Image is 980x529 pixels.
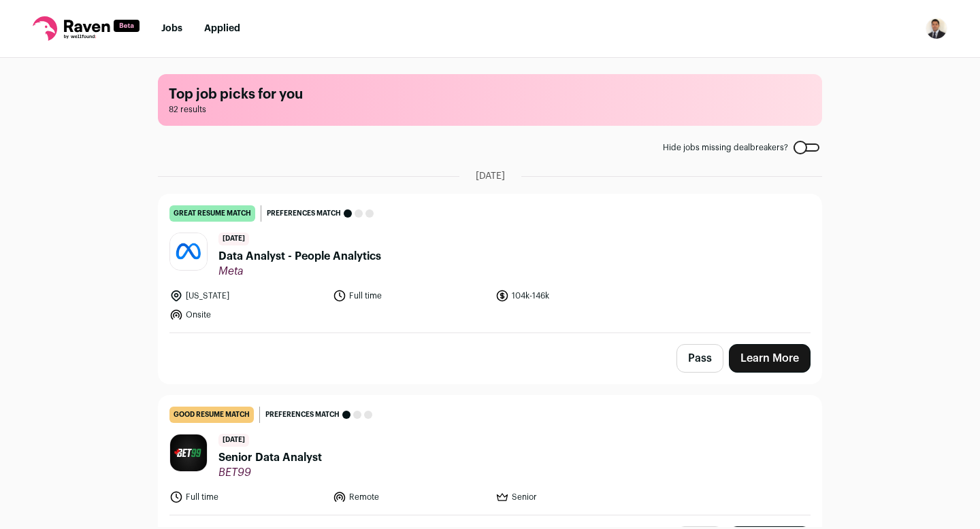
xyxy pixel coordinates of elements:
div: great resume match [169,205,255,222]
a: Applied [204,24,240,33]
a: Learn More [729,344,811,373]
img: afd10b684991f508aa7e00cdd3707b66af72d1844587f95d1f14570fec7d3b0c.jpg [170,233,207,270]
span: BET99 [218,466,322,479]
img: 7594079-medium_jpg [926,18,947,39]
h1: Top job picks for you [169,85,811,104]
span: 82 results [169,104,811,115]
a: good resume match Preferences match [DATE] Senior Data Analyst BET99 Full time Remote Senior [159,396,821,515]
li: Full time [169,490,325,504]
span: [DATE] [218,233,249,245]
a: great resume match Preferences match [DATE] Data Analyst - People Analytics Meta [US_STATE] Full ... [159,194,821,332]
li: 104k-146k [495,289,651,303]
img: 4331ecb7ea4a45056798e166e8c20359158c42f47d48732a629895a68673407e [170,434,207,471]
div: good resume match [169,407,254,423]
span: Preferences match [265,408,340,422]
span: Data Analyst - People Analytics [218,248,381,264]
span: Hide jobs missing dealbreakers? [663,142,788,153]
span: [DATE] [476,169,505,183]
a: Jobs [161,24,182,33]
li: Remote [333,490,488,504]
li: Senior [495,490,651,504]
span: Senior Data Analyst [218,449,322,466]
li: Full time [333,289,488,303]
span: [DATE] [218,434,249,447]
li: Onsite [169,308,325,322]
li: [US_STATE] [169,289,325,303]
button: Pass [676,344,723,373]
span: Preferences match [267,207,341,220]
button: Open dropdown [926,18,947,39]
span: Meta [218,264,381,278]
